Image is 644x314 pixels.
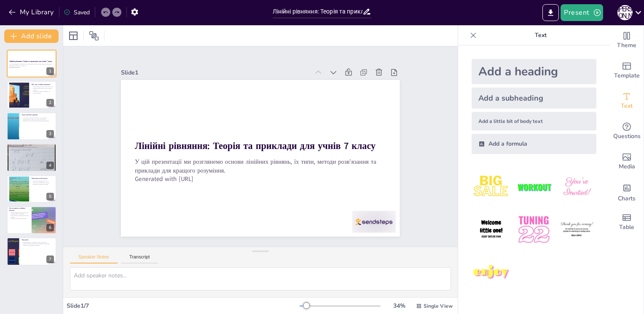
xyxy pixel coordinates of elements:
img: 6.jpeg [557,210,596,249]
img: 7.jpeg [472,253,511,292]
div: 6 [7,206,56,234]
div: 2 [7,81,56,109]
button: My Library [6,5,57,19]
span: Text [621,101,633,111]
p: Лінійні рівняння використовуються в економіці, фізиці, інженерії [9,212,29,215]
span: Questions [613,132,641,141]
div: Slide 1 / 7 [67,302,300,310]
p: Виконання алгебраїчних операцій [32,182,54,184]
button: Present [561,4,603,21]
div: Add images, graphics, shapes or video [610,146,644,177]
span: Position [89,31,99,41]
p: Text [480,25,601,45]
div: 7 [46,255,54,263]
div: 7 [7,237,56,265]
p: Кожен метод має свої переваги та недоліки [9,148,54,150]
p: Типи лінійних рівнянь [21,114,54,116]
p: Знання лінійних рівнянь сприяє подальшому навчанню [21,243,54,245]
div: Add a little bit of body text [472,112,596,130]
div: Change the overall theme [610,25,644,56]
p: Лінійні рівняння - важливий елемент математики [21,242,54,243]
div: Layout [67,29,80,43]
div: 1 [46,67,54,75]
div: 4 [46,162,54,169]
div: Add ready made slides [610,56,644,86]
img: 4.jpeg [472,210,511,249]
p: Generated with [URL] [130,148,377,209]
span: Template [614,71,640,80]
div: 5 [46,193,54,200]
p: Що таке лінійні рівняння? [32,83,54,85]
strong: Лінійні рівняння: Теорія та приклади для учнів 7 класу [137,114,375,176]
div: Slide 1 [139,41,324,88]
p: Типи лінійних рівнянь: однорідні та не однорідні [21,117,54,119]
p: У цій презентації ми розглянемо основи лінійних рівнянь, їх типи, методи розв'язання та приклади ... [9,64,54,67]
p: Перевірка отриманого рішення [32,184,54,185]
span: Single View [424,303,453,309]
div: 34 % [389,302,409,310]
div: Add a formula [472,134,596,154]
p: Методи розв'язання [9,145,54,147]
div: Add a heading [472,59,596,84]
input: Insert title [273,5,363,18]
p: Приклади розв'язання [32,177,54,179]
button: Transcript [121,254,158,263]
img: 3.jpeg [557,168,596,207]
div: Add charts and graphs [610,177,644,207]
p: Розв'язання лінійного рівняння - це значення змінної [32,90,54,93]
div: 1 [7,50,56,77]
p: Рівняння можуть мати одну або кілька змінних [21,119,54,120]
div: О [PERSON_NAME] [617,5,633,20]
div: 5 [7,175,56,203]
img: 2.jpeg [514,168,553,207]
p: У цій презентації ми розглянемо основи лінійних рівнянь, їх типи, методи розв'язання та приклади ... [132,131,381,200]
p: Методи розв'язання: підстановка, додавання, графічний [9,147,54,149]
div: 3 [46,130,54,138]
span: Media [619,162,635,171]
p: Вибір методу розв'язання залежить від типу рівняння [21,120,54,122]
span: Theme [617,41,636,50]
p: Лінійні рівняння мають форму ax + b = 0 [32,86,54,88]
img: 1.jpeg [472,168,511,207]
button: О [PERSON_NAME] [617,4,633,21]
div: Add a subheading [472,88,596,109]
p: Підсумки [21,239,54,241]
div: 2 [46,99,54,106]
span: Table [619,223,634,232]
p: Застосування лінійних рівнянь [9,207,29,212]
img: 5.jpeg [514,210,553,249]
p: Розвиток аналітичного мислення [9,218,29,220]
p: Моделювання та вирішення реальних проблем [9,215,29,218]
div: 6 [46,224,54,232]
div: 4 [7,144,56,171]
p: Generated with [URL] [9,67,54,68]
div: Saved [64,8,90,16]
div: Add text boxes [610,86,644,116]
div: Get real-time input from your audience [610,116,644,146]
div: Add a table [610,207,644,237]
button: Export to PowerPoint [542,4,559,21]
p: Вибір методу залежить від типу рівняння [9,150,54,152]
p: Лінійні рівняння мають змінні першого степеня [32,88,54,90]
span: Charts [618,194,636,203]
button: Speaker Notes [70,254,118,263]
button: Add slide [4,29,59,43]
p: Практика і вдосконалення навичок [21,245,54,247]
p: Розв'язання рівняння 2x + 3 = 7 [32,180,54,182]
strong: Лінійні рівняння: Теорія та приклади для учнів 7 класу [9,60,52,62]
div: 3 [7,112,56,140]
